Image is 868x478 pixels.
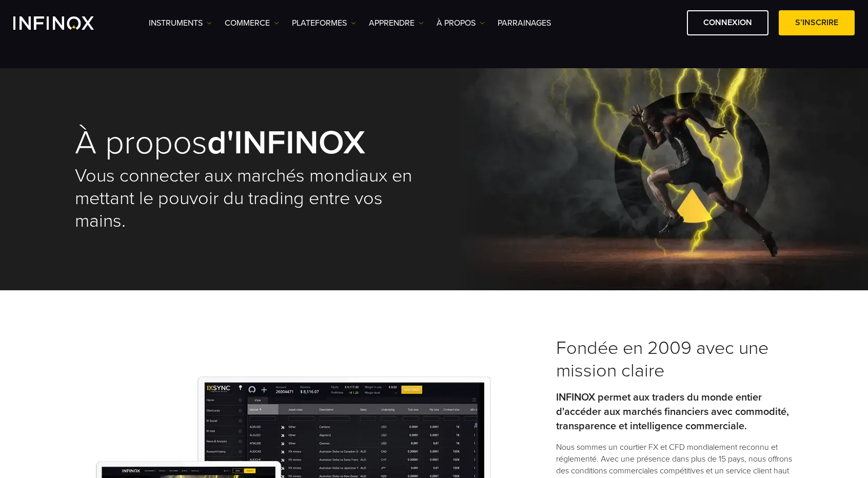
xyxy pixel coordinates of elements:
h2: Vous connecter aux marchés mondiaux en mettant le pouvoir du trading entre vos mains. [75,165,434,232]
a: Connexion [687,10,768,35]
a: INSTRUMENTS [149,17,212,29]
a: COMMERCE [225,17,279,29]
a: Parrainages [498,17,551,29]
a: S’inscrire [779,10,855,35]
a: À PROPOS [437,17,485,29]
p: INFINOX permet aux traders du monde entier d'accéder aux marchés financiers avec commodité, trans... [556,390,793,433]
h3: Fondée en 2009 avec une mission claire [556,337,793,382]
a: PLATEFORMES [292,17,356,29]
strong: d'INFINOX [207,123,365,163]
h1: À propos [75,126,434,160]
a: APPRENDRE [369,17,424,29]
a: INFINOX Logo [13,16,118,30]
